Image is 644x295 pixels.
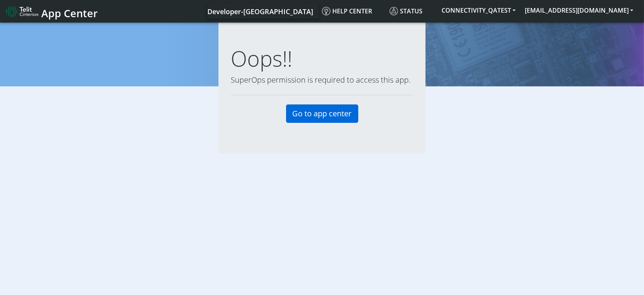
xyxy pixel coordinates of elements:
[286,104,358,123] a: Go to app center
[41,6,98,20] span: App Center
[437,3,520,17] button: CONNECTIVITY_QATEST
[322,7,372,15] span: Help center
[207,3,313,19] a: Your current platform instance
[6,3,97,20] a: App Center
[231,74,413,86] p: SuperOps permission is required to access this app.
[231,46,413,71] h1: Oops!!
[207,7,313,16] span: Developer-[GEOGRAPHIC_DATA]
[387,3,437,19] a: Status
[322,7,330,15] img: knowledge.svg
[390,7,422,15] span: Status
[6,5,38,18] img: logo-telit-cinterion-gw-new.png
[390,7,398,15] img: status.svg
[319,3,387,19] a: Help center
[520,3,638,17] button: [EMAIL_ADDRESS][DOMAIN_NAME]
